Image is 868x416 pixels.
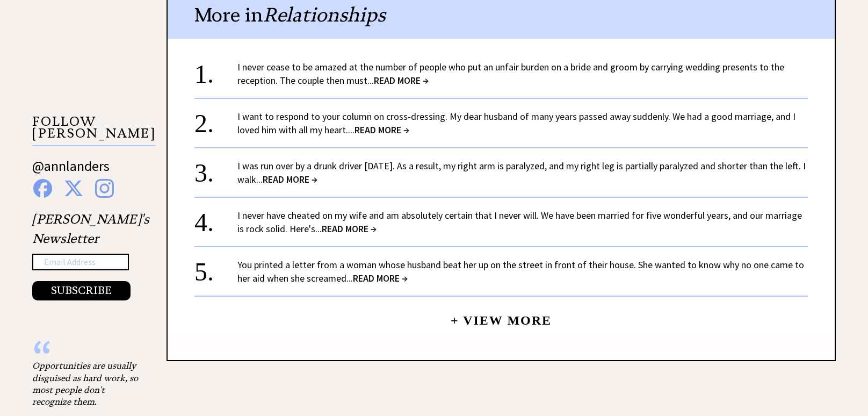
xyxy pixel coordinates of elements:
a: I want to respond to your column on cross-dressing. My dear husband of many years passed away sud... [237,110,795,136]
a: + View More [451,304,552,327]
a: @annlanders [32,157,110,185]
img: x%20blue.png [64,179,83,198]
div: Opportunities are usually disguised as hard work, so most people don't recognize them. [32,360,140,408]
span: READ MORE → [353,272,408,284]
div: 1. [194,60,237,80]
div: [PERSON_NAME]'s Newsletter [32,210,149,301]
img: facebook%20blue.png [33,179,52,198]
span: READ MORE → [355,124,409,136]
div: 2. [194,110,237,130]
div: “ [32,349,140,360]
div: 4. [194,209,237,228]
a: I never have cheated on my wife and am absolutely certain that I never will. We have been married... [237,209,802,235]
p: FOLLOW [PERSON_NAME] [32,116,155,146]
span: READ MORE → [263,173,317,185]
img: instagram%20blue.png [95,179,114,198]
div: 5. [194,258,237,278]
span: READ MORE → [374,74,429,87]
a: You printed a letter from a woman whose husband beat her up on the street in front of their house... [237,259,804,284]
a: I was run over by a drunk driver [DATE]. As a result, my right arm is paralyzed, and my right leg... [237,160,806,185]
span: Relationships [263,3,386,27]
span: READ MORE → [322,223,377,235]
div: 3. [194,159,237,179]
input: Email Address [32,254,129,271]
button: SUBSCRIBE [32,281,131,300]
a: I never cease to be amazed at the number of people who put an unfair burden on a bride and groom ... [237,61,784,87]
